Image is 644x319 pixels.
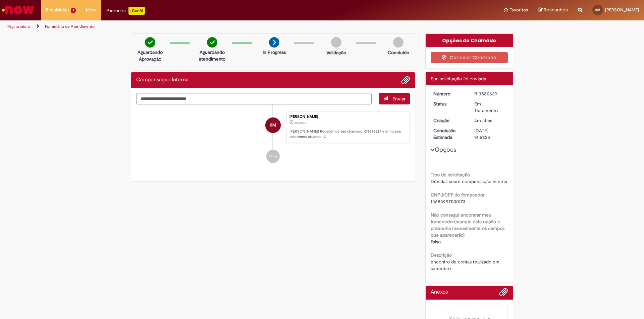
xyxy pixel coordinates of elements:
img: arrow-next.png [269,37,279,48]
button: Adicionar anexos [499,288,508,300]
a: Rascunhos [538,7,568,13]
span: [PERSON_NAME] [605,7,639,13]
div: Opções do Chamado [426,34,513,47]
span: encontro de contas realizado em setembro [431,259,501,271]
img: check-circle-green.png [145,37,155,48]
p: Aguardando atendimento [196,49,228,62]
span: Enviar [392,96,406,102]
dt: Status [428,100,470,107]
div: Em Tratamento [474,100,505,114]
span: 4m atrás [294,121,306,125]
dt: Conclusão Estimada [428,127,470,141]
span: More [86,7,96,13]
div: Padroniza [106,7,145,15]
p: Validação [326,49,346,56]
b: Tipo de solicitação [431,172,470,178]
a: Página inicial [7,24,31,29]
time: 30/09/2025 10:51:26 [294,121,306,125]
div: [PERSON_NAME] [289,115,406,119]
ul: Histórico de tíquete [136,104,410,170]
span: 13683997000173 [431,198,466,205]
textarea: Digite sua mensagem aqui... [136,93,372,104]
a: Formulário de Atendimento [45,24,95,29]
span: Falso [431,239,441,245]
p: +GenAi [128,7,145,15]
h2: Anexos [431,289,448,295]
li: Kelly Marendaz [136,111,410,143]
h2: Compensação Interna Histórico de tíquete [136,77,189,83]
span: 1 [71,8,76,13]
span: Rascunhos [544,7,568,13]
img: ServiceNow [1,3,35,17]
p: In Progress [263,49,286,56]
time: 30/09/2025 10:51:26 [474,117,492,124]
span: Requisições [46,7,69,13]
img: img-circle-grey.png [393,37,404,48]
dt: Criação [428,117,470,124]
p: Aguardando Aprovação [134,49,166,62]
span: Favoritos [509,7,528,13]
span: 4m atrás [474,117,492,124]
div: [DATE] 14:51:28 [474,127,505,141]
button: Cancelar Chamado [431,52,508,63]
button: Enviar [379,93,410,104]
span: Sua solicitação foi enviada [431,76,486,82]
span: KM [595,8,600,12]
dt: Número [428,90,470,97]
b: Descrição [431,252,452,258]
div: R13580629 [474,90,505,97]
button: Adicionar anexos [401,76,410,84]
span: KM [270,117,276,133]
p: Concluído [388,49,409,56]
p: [PERSON_NAME]! Recebemos seu chamado R13580629 e em breve estaremos atuando. [289,129,406,139]
b: CNPJ/CPF do fornecedor [431,192,485,198]
span: Dúvidas sobre compensação interna [431,178,507,184]
div: Kelly Marendaz [265,117,281,133]
img: img-circle-grey.png [331,37,341,48]
img: check-circle-green.png [207,37,217,48]
b: Não consegui encontrar meu fornecedor(marque esta opção e preencha manualmente os campos que apar... [431,212,504,238]
ul: Trilhas de página [5,20,424,33]
div: 30/09/2025 10:51:26 [474,117,505,124]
